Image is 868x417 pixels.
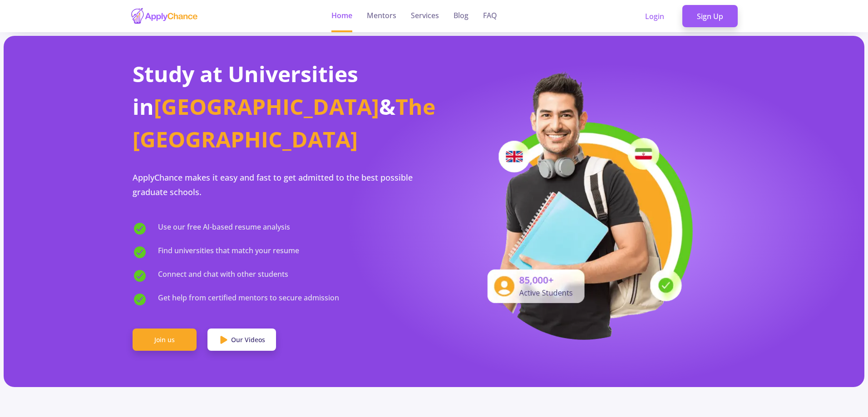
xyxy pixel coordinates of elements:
[130,7,198,25] img: applychance logo
[133,172,413,197] span: ApplyChance makes it easy and fast to get admitted to the best possible graduate schools.
[473,69,696,340] img: applicant
[154,92,379,121] span: [GEOGRAPHIC_DATA]
[158,245,299,260] span: Find universities that match your resume
[631,5,679,28] a: Login
[231,335,265,344] span: Our Videos
[158,269,288,283] span: Connect and chat with other students
[158,221,290,236] span: Use our free AI-based resume analysis
[133,59,358,121] span: Study at Universities in
[133,329,197,351] a: Join us
[379,92,395,121] span: &
[158,292,339,307] span: Get help from certified mentors to secure admission
[682,5,738,28] a: Sign Up
[207,329,276,351] a: Our Videos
